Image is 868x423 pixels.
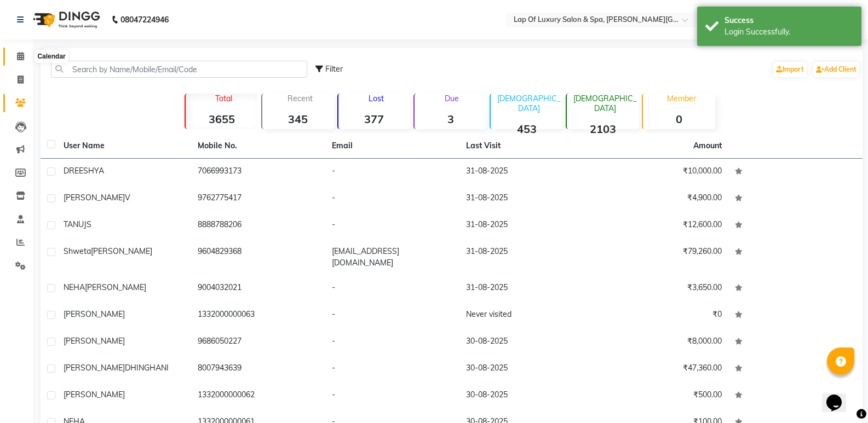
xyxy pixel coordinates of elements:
b: 08047224946 [120,4,169,35]
p: Recent [267,94,334,103]
td: ₹10,000.00 [594,159,728,186]
td: ₹4,900.00 [594,186,728,212]
span: [PERSON_NAME] [64,390,125,399]
td: 7066993173 [191,159,325,186]
strong: 377 [338,112,410,126]
span: [PERSON_NAME] [64,193,125,202]
td: 31-08-2025 [459,275,594,302]
strong: 0 [643,112,715,126]
td: 1332000000063 [191,302,325,329]
td: ₹79,260.00 [594,239,728,275]
td: ₹12,600.00 [594,212,728,239]
td: - [325,329,459,356]
td: 9004032021 [191,275,325,302]
td: ₹8,000.00 [594,329,728,356]
span: [PERSON_NAME] [91,246,152,256]
td: ₹0 [594,302,728,329]
p: [DEMOGRAPHIC_DATA] [495,94,562,113]
iframe: chat widget [822,379,857,412]
td: ₹3,650.00 [594,275,728,302]
span: [PERSON_NAME] [64,363,125,373]
th: Mobile No. [191,134,325,159]
td: Never visited [459,302,594,329]
td: 31-08-2025 [459,239,594,275]
td: - [325,356,459,383]
th: User Name [57,134,191,159]
td: - [325,302,459,329]
td: - [325,275,459,302]
strong: 453 [491,122,562,136]
p: Lost [343,94,410,103]
span: S [87,219,91,229]
strong: 345 [262,112,334,126]
td: - [325,159,459,186]
strong: 3 [415,112,486,126]
td: ₹500.00 [594,383,728,409]
td: ₹47,360.00 [594,356,728,383]
td: 31-08-2025 [459,212,594,239]
span: Filter [325,64,343,74]
td: 8007943639 [191,356,325,383]
td: [EMAIL_ADDRESS][DOMAIN_NAME] [325,239,459,275]
td: - [325,383,459,409]
span: DHINGHANI [125,363,169,373]
th: Email [325,134,459,159]
td: - [325,212,459,239]
span: V [125,193,130,202]
span: NEHA [64,282,85,292]
div: Calendar [35,50,68,63]
td: 1332000000062 [191,383,325,409]
div: Login Successfully. [725,26,853,38]
td: 30-08-2025 [459,356,594,383]
img: logo [28,4,103,35]
span: DREESHYA [64,166,104,176]
td: 31-08-2025 [459,159,594,186]
span: [PERSON_NAME] [85,282,146,292]
p: Due [417,94,486,103]
th: Amount [687,134,728,158]
p: [DEMOGRAPHIC_DATA] [571,94,639,113]
p: Member [647,94,715,103]
td: 30-08-2025 [459,383,594,409]
div: Success [725,15,853,26]
a: Import [773,62,807,77]
p: Total [190,94,257,103]
span: TANUJ [64,219,87,229]
td: 9762775417 [191,186,325,212]
span: Shweta [64,246,91,256]
a: Add Client [813,62,859,77]
input: Search by Name/Mobile/Email/Code [51,61,307,78]
td: 30-08-2025 [459,329,594,356]
span: [PERSON_NAME] [64,309,125,319]
td: 9686050227 [191,329,325,356]
strong: 2103 [567,122,639,136]
td: 31-08-2025 [459,186,594,212]
span: [PERSON_NAME] [64,336,125,346]
td: 9604829368 [191,239,325,275]
td: - [325,186,459,212]
td: 8888788206 [191,212,325,239]
strong: 3655 [186,112,257,126]
th: Last Visit [459,134,594,159]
